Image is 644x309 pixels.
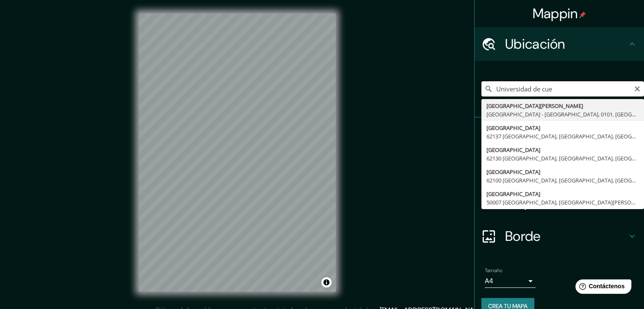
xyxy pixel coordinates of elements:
[475,27,644,61] div: Ubicación
[486,102,583,110] font: [GEOGRAPHIC_DATA][PERSON_NAME]
[475,152,644,185] div: Estilo
[475,219,644,253] div: Borde
[579,11,586,18] img: pin-icon.png
[569,276,635,300] iframe: Lanzador de widgets de ayuda
[139,14,336,292] canvas: Mapa
[321,277,332,287] button: Activar o desactivar atribución
[486,146,540,154] font: [GEOGRAPHIC_DATA]
[505,227,541,245] font: Borde
[486,190,540,198] font: [GEOGRAPHIC_DATA]
[505,35,565,53] font: Ubicación
[634,84,641,92] button: Claro
[481,81,644,97] input: Elige tu ciudad o zona
[533,5,578,22] font: Mappin
[486,168,540,176] font: [GEOGRAPHIC_DATA]
[475,118,644,152] div: Patas
[485,267,502,274] font: Tamaño
[475,185,644,219] div: Disposición
[485,274,536,288] div: A4
[486,124,540,132] font: [GEOGRAPHIC_DATA]
[485,276,493,285] font: A4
